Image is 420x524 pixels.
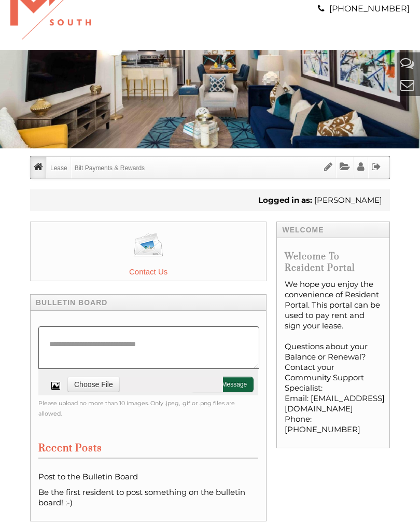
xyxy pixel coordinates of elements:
[38,487,258,508] p: Be the first resident to post something on the bulletin board! :-)
[369,157,384,178] a: Sign Out
[31,157,46,178] a: Home
[337,157,353,178] a: Documents
[372,162,381,172] i: Sign Out
[285,251,382,274] h4: Welcome to Resident Portal
[285,341,382,435] p: Questions about your Balance or Renewal? Contact your Community Support Specialist: Email: [EMAIL...
[30,294,267,311] h4: Bulletin Board
[324,162,332,172] i: Sign Documents
[285,279,382,440] div: We hope you enjoy the convenience of Resident Portal. This portal can be used to pay rent and sig...
[354,157,368,178] a: Profile
[400,76,414,93] a: Contact
[400,54,414,72] a: Help And Support
[258,195,312,205] b: Logged in as:
[314,195,382,205] span: [PERSON_NAME]
[10,4,91,13] a: Logo
[321,157,335,178] a: Sign Documents
[276,222,390,238] h4: Welcome
[38,442,258,459] h3: Recent Posts
[38,472,258,482] p: Post to the Bulletin Board
[340,162,350,172] i: Documents
[329,4,410,13] a: [PHONE_NUMBER]
[38,398,258,419] div: Please upload no more than 10 images. Only .jpeg, .gif or .png files are allowed.
[38,326,259,369] textarea: Write a message to your neighbors
[67,377,223,392] iframe: Upload Attachment
[357,162,365,172] i: Profile
[72,157,148,178] a: Bilt Payments & Rewards
[47,157,71,178] a: Lease
[31,266,266,278] span: Contact Us
[30,222,267,281] a: Contact Us
[34,162,43,172] i: Home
